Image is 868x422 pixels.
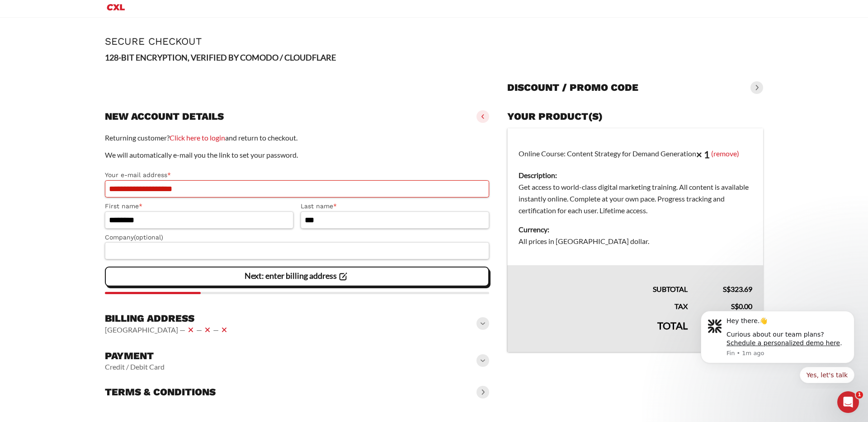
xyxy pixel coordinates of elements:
[856,391,863,399] span: 1
[731,302,739,310] span: S$
[696,148,710,160] strong: × 1
[105,132,489,144] p: Returning customer? and return to checkout.
[105,386,216,399] h3: Terms & conditions
[507,312,698,352] th: Total
[105,52,336,62] strong: 128-BIT ENCRYPTION, VERIFIED BY COMODO / CLOUDFLARE
[687,303,868,389] iframe: Intercom notifications message
[723,285,752,293] bdi: 323.69
[519,224,752,235] dt: Currency:
[507,81,638,94] h3: Discount / promo code
[105,36,763,47] h1: Secure Checkout
[711,149,739,157] a: (remove)
[105,362,165,371] vaadin-horizontal-layout: Credit / Debit Card
[507,265,698,295] th: Subtotal
[301,201,489,211] label: Last name
[519,235,752,247] dd: All prices in [GEOGRAPHIC_DATA] dollar.
[105,170,489,180] label: Your e-mail address
[105,350,165,362] h3: Payment
[105,201,293,211] label: First name
[519,181,752,216] dd: Get access to world-class digital marketing training. All content is available instantly online. ...
[105,267,489,286] vaadin-button: Next: enter billing address
[731,302,752,310] bdi: 0.00
[170,133,225,142] a: Click here to login
[134,234,163,241] span: (optional)
[519,169,752,181] dt: Description:
[507,128,763,266] td: Online Course: Content Strategy for Demand Generation
[507,295,698,312] th: Tax
[105,110,224,123] h3: New account details
[105,324,230,335] vaadin-horizontal-layout: [GEOGRAPHIC_DATA] — — —
[105,312,230,325] h3: Billing address
[105,232,489,243] label: Company
[105,149,489,161] p: We will automatically e-mail you the link to set your password.
[837,391,859,413] iframe: Intercom live chat
[723,285,731,293] span: S$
